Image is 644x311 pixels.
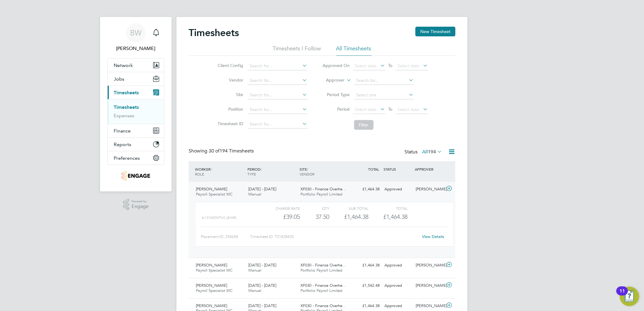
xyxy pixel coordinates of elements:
button: Preferences [108,151,164,165]
div: APPROVER [414,164,445,175]
span: Manual [248,288,261,293]
span: [PERSON_NAME] [196,186,227,192]
div: [PERSON_NAME] [414,260,445,270]
div: WORKER [193,164,246,179]
a: BW[PERSON_NAME] [107,23,164,52]
span: Select date [355,63,377,69]
div: 11 [619,291,625,299]
div: Placement ID: 254658 [201,232,250,242]
a: Expenses [114,113,134,119]
div: PERIOD [246,164,298,179]
span: Manual [248,268,261,273]
label: Client Config [216,63,243,68]
div: Approved [382,301,414,311]
span: XF030 - Finance Overhe… [301,283,347,288]
span: TOTAL [368,167,379,172]
nav: Main navigation [100,17,172,192]
span: To [387,105,394,113]
div: Approved [382,184,414,194]
div: £1,542.48 [351,281,382,291]
div: Charge rate [261,205,300,212]
span: Timesheets [114,90,139,95]
div: £1,464.38 [351,260,382,270]
span: Select date [398,63,420,69]
span: Select date [398,107,420,112]
input: Search for... [248,76,307,85]
div: £39.05 [261,212,300,222]
input: Search for... [248,91,307,99]
label: Approver [317,77,345,83]
span: Portfolio Payroll Limited [301,288,343,293]
button: New Timesheet [415,27,455,36]
span: [DATE] - [DATE] [248,303,276,308]
span: Manual [248,192,261,197]
span: Preferences [114,155,140,161]
span: To [387,62,394,69]
span: Payroll Specialist WC [196,288,233,293]
div: Sub Total [329,205,368,212]
span: Reports [114,142,131,147]
span: [DATE] - [DATE] [248,283,276,288]
span: Payroll Specialist WC [196,268,233,273]
div: £1,464.38 [351,301,382,311]
label: Approved On [323,63,350,68]
div: 37.50 [300,212,329,222]
button: Open Resource Center, 11 new notifications [620,287,639,306]
button: Finance [108,124,164,137]
span: BW [130,29,142,37]
div: SITE [298,164,351,179]
div: [PERSON_NAME] [414,301,445,311]
li: All Timesheets [336,45,371,56]
span: ROLE [195,172,204,176]
a: Go to home page [107,171,164,181]
button: Jobs [108,72,164,85]
div: STATUS [382,164,414,175]
div: Timesheet ID: TS1828435 [250,232,418,242]
label: Timesheet ID [216,121,243,126]
span: TYPE [247,172,256,176]
input: Select one [354,91,414,99]
span: / [260,167,262,172]
h2: Timesheets [189,27,239,39]
label: Period Type [323,92,350,97]
button: Timesheets [108,86,164,99]
div: £1,464.38 [329,212,368,222]
span: XF030 - Finance Overhe… [301,303,347,308]
img: portfoliopayroll-logo-retina.png [122,171,150,181]
span: Engage [132,204,149,209]
li: Timesheets I Follow [273,45,321,56]
span: / [210,167,212,172]
span: XF030 - Finance Overhe… [301,263,347,268]
span: / [307,167,308,172]
span: [PERSON_NAME] [196,303,227,308]
div: Total [368,205,408,212]
div: Timesheets [108,99,164,124]
span: Portfolio Payroll Limited [301,268,343,273]
span: Portfolio Payroll Limited [301,192,343,197]
button: Filter [354,120,374,130]
div: [PERSON_NAME] [414,281,445,291]
input: Search for... [248,120,307,129]
input: Search for... [248,62,307,70]
label: Period [323,106,350,112]
span: Finance [114,128,131,134]
div: Approved [382,260,414,270]
span: Barrie Wreford [107,45,164,52]
div: Status [404,148,443,156]
span: £1,464.38 [384,213,408,220]
div: Approved [382,281,414,291]
span: [PERSON_NAME] [196,263,227,268]
span: [DATE] - [DATE] [248,186,276,192]
span: Payroll Specialist WC [196,192,233,197]
span: Powered by [132,199,149,204]
div: QTY [300,205,329,212]
button: Network [108,59,164,72]
div: £1,464.38 [351,184,382,194]
span: [PERSON_NAME] [196,283,227,288]
span: [DATE] - [DATE] [248,263,276,268]
input: Search for... [354,76,414,85]
a: Powered byEngage [123,199,149,210]
div: Showing [189,148,255,154]
label: All [422,149,442,155]
label: Position [216,106,243,112]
